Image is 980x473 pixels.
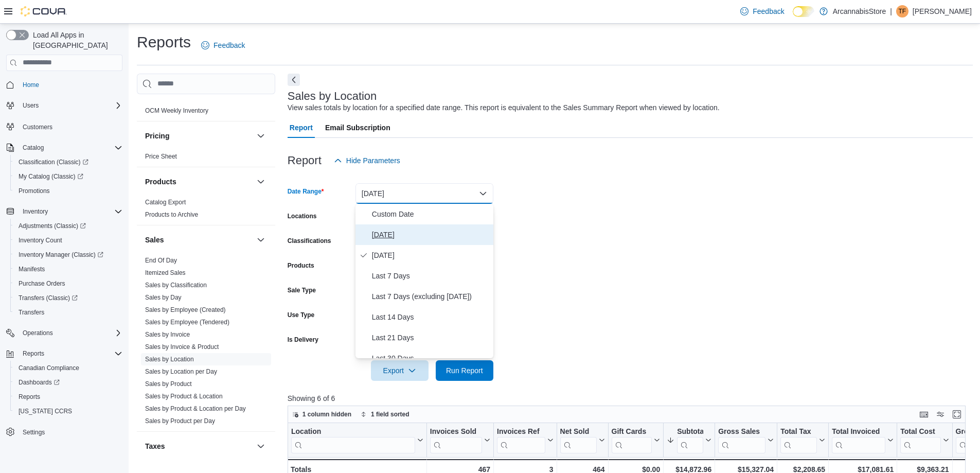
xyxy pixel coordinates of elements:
[137,104,275,121] div: OCM
[145,107,208,115] span: OCM Weekly Inventory
[372,331,489,344] span: Last 21 Days
[372,249,489,261] span: [DATE]
[14,292,122,304] span: Transfers (Classic)
[291,427,415,453] div: Location
[900,427,940,453] div: Total Cost
[145,306,226,314] span: Sales by Employee (Created)
[145,131,169,141] h3: Pricing
[19,294,78,302] span: Transfers (Classic)
[10,262,127,276] button: Manifests
[197,35,249,56] a: Feedback
[29,30,122,50] span: Load All Apps in [GEOGRAPHIC_DATA]
[10,184,127,198] button: Promotions
[372,270,489,282] span: Last 7 Days
[10,248,127,262] a: Inventory Manager (Classic)
[372,208,489,220] span: Custom Date
[145,269,186,277] span: Itemized Sales
[14,249,108,261] a: Inventory Manager (Classic)
[19,121,57,133] a: Customers
[611,427,660,453] button: Gift Cards
[21,6,67,16] img: Cova
[23,428,45,436] span: Settings
[14,306,122,319] span: Transfers
[14,220,90,232] a: Adjustments (Classic)
[2,77,127,92] button: Home
[372,352,489,364] span: Last 30 Days
[832,427,885,453] div: Total Invoiced
[145,198,186,206] span: Catalog Export
[288,393,973,404] p: Showing 6 of 6
[145,306,226,313] a: Sales by Employee (Created)
[145,417,215,425] span: Sales by Product per Day
[430,427,482,453] div: Invoices Sold
[145,152,177,161] span: Price Sheet
[325,117,390,138] span: Email Subscription
[145,343,219,351] span: Sales by Invoice & Product
[14,292,82,304] a: Transfers (Classic)
[14,170,122,183] span: My Catalog (Classic)
[288,187,324,196] label: Date Range
[10,375,127,390] a: Dashboards
[14,156,93,168] a: Classification (Classic)
[19,347,48,360] button: Reports
[19,407,72,415] span: [US_STATE] CCRS
[19,172,83,181] span: My Catalog (Classic)
[145,294,182,301] a: Sales by Day
[890,5,892,17] p: |
[145,269,186,276] a: Itemized Sales
[288,90,377,102] h3: Sales by Location
[19,222,86,230] span: Adjustments (Classic)
[288,102,720,113] div: View sales totals by location for a specified date range. This report is equivalent to the Sales ...
[145,343,219,351] a: Sales by Invoice & Product
[900,427,949,453] button: Total Cost
[718,427,774,453] button: Gross Sales
[14,391,44,403] a: Reports
[934,408,947,421] button: Display options
[19,327,122,339] span: Operations
[288,311,314,319] label: Use Type
[14,306,48,319] a: Transfers
[19,205,122,218] span: Inventory
[10,361,127,375] button: Canadian Compliance
[372,229,489,241] span: [DATE]
[611,427,652,437] div: Gift Cards
[780,427,825,453] button: Total Tax
[793,17,793,17] span: Dark Mode
[355,204,493,358] div: Select listbox
[145,368,217,375] a: Sales by Location per Day
[145,256,177,265] span: End Of Day
[677,427,703,453] div: Subtotal
[19,187,50,195] span: Promotions
[611,427,652,453] div: Gift Card Sales
[145,235,164,245] h3: Sales
[19,426,122,439] span: Settings
[436,360,493,381] button: Run Report
[14,170,87,183] a: My Catalog (Classic)
[10,276,127,291] button: Purchase Orders
[14,362,83,374] a: Canadian Compliance
[899,5,906,17] span: TF
[677,427,703,437] div: Subtotal
[19,142,48,154] button: Catalog
[145,417,215,425] a: Sales by Product per Day
[446,365,483,376] span: Run Report
[900,427,940,437] div: Total Cost
[19,308,44,317] span: Transfers
[288,212,317,220] label: Locations
[430,427,482,437] div: Invoices Sold
[2,326,127,340] button: Operations
[145,405,246,412] a: Sales by Product & Location per Day
[19,99,122,112] span: Users
[896,5,908,17] div: Thamiris Ferreira
[372,311,489,323] span: Last 14 Days
[346,155,400,166] span: Hide Parameters
[14,263,122,275] span: Manifests
[14,185,54,197] a: Promotions
[145,281,207,289] span: Sales by Classification
[145,441,253,451] button: Taxes
[19,251,103,259] span: Inventory Manager (Classic)
[145,380,192,388] a: Sales by Product
[667,427,711,453] button: Subtotal
[19,142,122,154] span: Catalog
[14,277,122,290] span: Purchase Orders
